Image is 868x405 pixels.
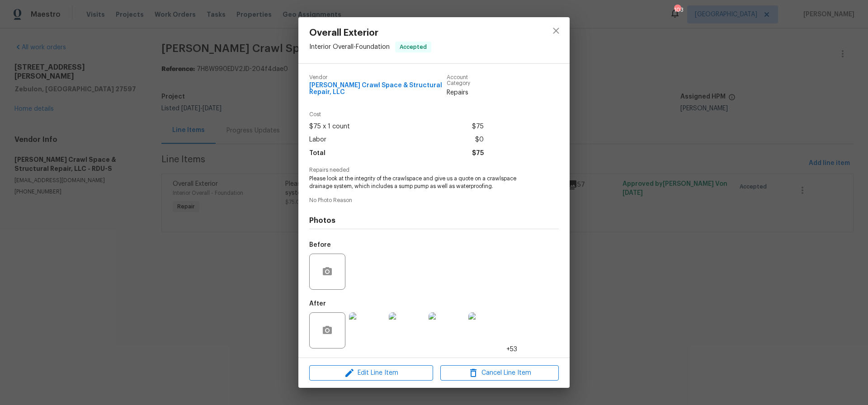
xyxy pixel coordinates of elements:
[545,20,567,42] button: close
[309,28,431,38] span: Overall Exterior
[309,301,326,307] h5: After
[312,367,430,379] span: Edit Line Item
[309,365,433,381] button: Edit Line Item
[309,112,484,118] span: Cost
[443,367,556,379] span: Cancel Line Item
[309,216,559,225] h4: Photos
[309,75,447,80] span: Vendor
[396,42,430,52] span: Accepted
[447,75,484,86] span: Account Category
[309,120,350,133] span: $75 x 1 count
[447,88,484,97] span: Repairs
[440,365,559,381] button: Cancel Line Item
[472,120,484,133] span: $75
[309,133,326,146] span: Labor
[472,147,484,160] span: $75
[475,133,484,146] span: $0
[309,198,559,203] span: No Photo Reason
[309,242,331,248] h5: Before
[309,82,447,96] span: [PERSON_NAME] Crawl Space & Structural Repair, LLC
[309,44,390,50] span: Interior Overall - Foundation
[506,345,517,354] span: +53
[309,175,534,190] span: Please look at the integrity of the crawlspace and give us a quote on a crawlspace drainage syste...
[309,147,325,160] span: Total
[674,5,680,14] div: 103
[309,167,559,173] span: Repairs needed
